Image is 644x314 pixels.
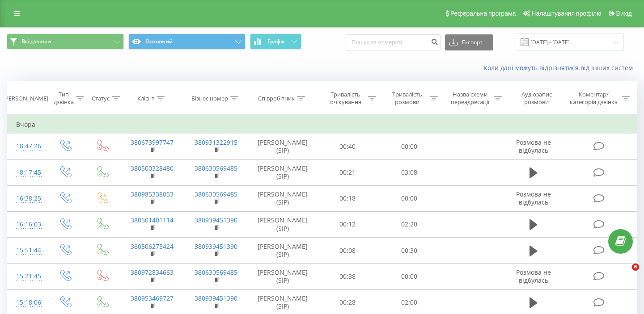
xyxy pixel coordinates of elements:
td: 00:30 [378,238,440,264]
div: Статус [92,95,110,102]
a: 380630569485 [195,190,237,198]
a: 380500328480 [131,164,174,172]
div: 18:47:26 [16,138,38,155]
td: 00:40 [317,134,379,159]
td: 00:12 [317,211,379,237]
div: Клієнт [137,95,154,102]
td: [PERSON_NAME] (SIP) [248,159,317,185]
a: 380673997747 [131,138,174,147]
div: Бізнес номер [191,95,228,102]
span: Налаштування профілю [531,10,601,17]
div: Тип дзвінка [54,91,74,106]
div: Співробітник [258,95,295,102]
td: Вчора [7,116,637,134]
td: [PERSON_NAME] (SIP) [248,211,317,237]
div: Назва схеми переадресації [448,91,491,106]
button: Всі дзвінки [7,33,124,50]
td: 02:20 [378,211,440,237]
a: 380939451390 [195,294,237,302]
button: Графік [250,33,301,50]
td: [PERSON_NAME] (SIP) [248,238,317,264]
div: Аудіозапис розмови [512,91,561,106]
td: 00:21 [317,159,379,185]
a: Коли дані можуть відрізнятися вiд інших систем [483,63,637,72]
td: 00:00 [378,134,440,159]
span: Розмова не відбулась [516,190,551,206]
div: 15:21:45 [16,268,38,285]
button: Експорт [445,34,493,50]
td: 00:18 [317,185,379,211]
div: 18:17:45 [16,164,38,181]
td: 00:00 [378,185,440,211]
div: 15:18:06 [16,294,38,311]
div: 16:16:03 [16,216,38,233]
span: Розмова не відбулась [516,138,551,155]
div: [PERSON_NAME] [3,95,48,102]
div: Тривалість розмови [386,91,428,106]
a: 380972834663 [131,268,174,276]
a: 380931322915 [195,138,237,147]
a: 380501401114 [131,216,174,224]
span: Вихід [616,10,632,17]
td: 00:00 [378,264,440,289]
span: 6 [632,264,639,271]
iframe: Intercom live chat [614,264,635,285]
div: 15:51:44 [16,242,38,259]
a: 380630569485 [195,268,237,276]
td: 00:38 [317,264,379,289]
td: [PERSON_NAME] (SIP) [248,185,317,211]
span: Реферальна програма [450,10,516,17]
td: 00:08 [317,238,379,264]
div: Коментар/категорія дзвінка [568,91,620,106]
span: Розмова не відбулась [516,268,551,285]
span: Всі дзвінки [21,38,51,45]
div: 16:38:25 [16,190,38,207]
button: Основний [128,33,246,50]
td: [PERSON_NAME] (SIP) [248,264,317,289]
td: [PERSON_NAME] (SIP) [248,134,317,159]
td: 03:08 [378,159,440,185]
a: 380630569485 [195,164,237,172]
a: 380953469727 [131,294,174,302]
a: 380985338053 [131,190,174,198]
div: Тривалість очікування [325,91,366,106]
input: Пошук за номером [346,34,441,50]
a: 380506275424 [131,242,174,251]
span: Графік [267,38,285,45]
a: 380939451390 [195,242,237,251]
a: 380939451390 [195,216,237,224]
